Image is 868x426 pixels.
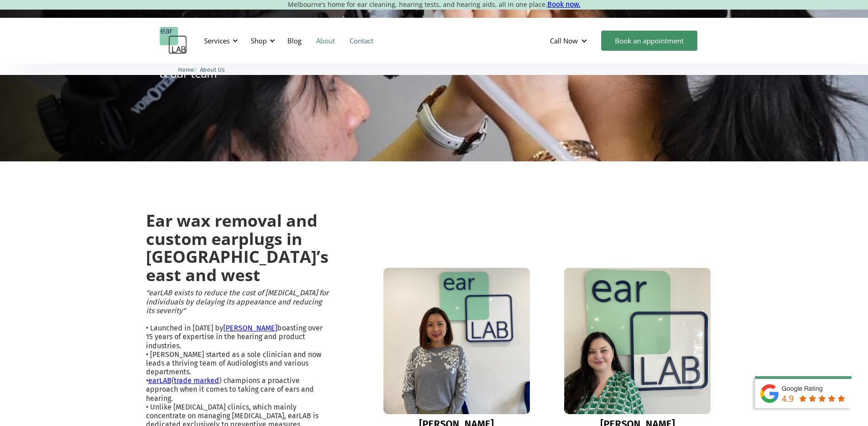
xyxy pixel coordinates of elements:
a: trade marked [174,376,219,385]
a: Contact [342,27,381,54]
em: "earLAB exists to reduce the cost of [MEDICAL_DATA] for individuals by delaying its appearance an... [146,288,329,314]
li: 〉 [178,65,200,75]
a: About [309,27,342,54]
a: Blog [280,27,309,54]
a: [PERSON_NAME] [223,324,277,332]
img: Eleanor [564,268,711,414]
div: Shop [251,36,267,45]
a: About Us [200,65,225,74]
span: Home [178,66,194,73]
a: Home [178,65,194,74]
a: earLAB [148,376,172,385]
div: Call Now [550,36,578,45]
div: Shop [245,27,278,54]
h2: Ear wax removal and custom earplugs in [GEOGRAPHIC_DATA]’s east and west [146,212,329,284]
div: Call Now [543,27,597,54]
div: Services [199,27,241,54]
div: Services [204,36,230,45]
a: home [160,27,187,54]
img: Lisa [383,268,530,414]
span: About Us [200,66,225,73]
a: Book an appointment [601,31,697,51]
